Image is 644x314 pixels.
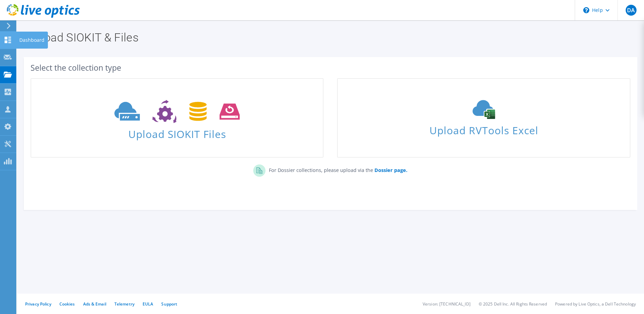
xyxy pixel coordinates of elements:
[16,32,48,49] div: Dashboard
[479,301,547,307] li: © 2025 Dell Inc. All Rights Reserved
[143,301,153,307] a: EULA
[114,301,134,307] a: Telemetry
[59,301,75,307] a: Cookies
[31,78,324,158] a: Upload SIOKIT Files
[31,125,323,139] span: Upload SIOKIT Files
[423,301,471,307] li: Version: [TECHNICAL_ID]
[25,301,51,307] a: Privacy Policy
[555,301,636,307] li: Powered by Live Optics, a Dell Technology
[373,167,407,173] a: Dossier page.
[265,164,407,174] p: For Dossier collections, please upload via the
[31,64,630,71] div: Select the collection type
[27,32,630,43] h1: Upload SIOKIT & Files
[583,7,589,13] svg: \n
[626,5,637,16] span: DA
[83,301,106,307] a: Ads & Email
[161,301,177,307] a: Support
[337,78,630,158] a: Upload RVTools Excel
[374,167,407,173] b: Dossier page.
[338,121,629,136] span: Upload RVTools Excel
